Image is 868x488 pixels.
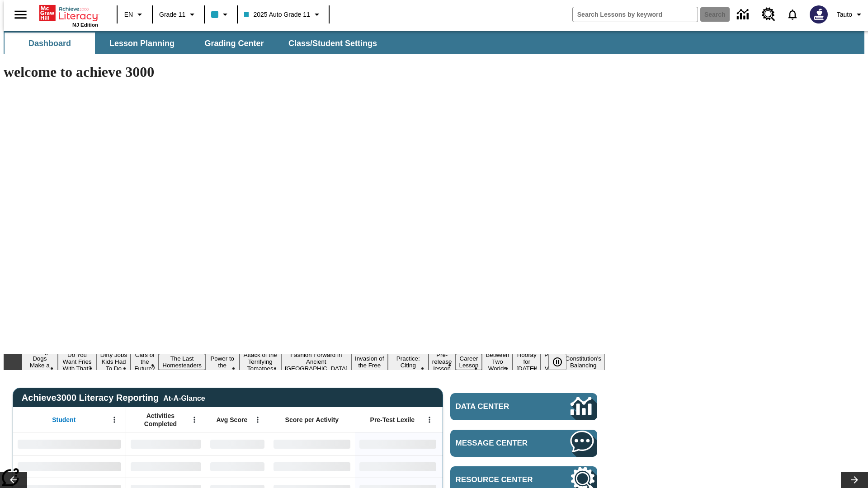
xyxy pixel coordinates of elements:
[4,33,385,54] div: SubNavbar
[5,33,95,54] button: Dashboard
[456,402,540,411] span: Data Center
[204,38,264,49] span: Grading Center
[206,455,269,478] div: No Data,
[240,350,281,373] button: Slide 7 Attack of the Terrifying Tomatoes
[281,33,384,54] button: Class/Student Settings
[370,416,415,424] span: Pre-Test Lexile
[244,10,310,19] span: 2025 Auto Grade 11
[159,354,205,370] button: Slide 5 The Last Homesteaders
[131,412,190,428] span: Activities Completed
[108,413,121,427] button: Open Menu
[22,393,205,403] span: Achieve3000 Literacy Reporting
[731,2,756,27] a: Data Center
[456,475,543,484] span: Resource Center
[97,33,187,54] button: Lesson Planning
[561,347,605,377] button: Slide 16 The Constitution's Balancing Act
[429,350,456,373] button: Slide 11 Pre-release lesson
[541,350,561,373] button: Slide 15 Point of View
[781,3,804,26] a: Notifications
[163,393,205,403] div: At-A-Glance
[423,413,436,427] button: Open Menu
[837,10,852,19] span: Tauto
[388,347,429,377] button: Slide 10 Mixed Practice: Citing Evidence
[52,416,75,424] span: Student
[456,439,543,448] span: Message Center
[208,6,234,23] button: Class color is light blue. Change class color
[456,354,482,370] button: Slide 12 Career Lesson
[810,5,828,23] img: Avatar
[188,413,201,427] button: Open Menu
[216,416,247,424] span: Avg Score
[124,10,133,19] span: EN
[39,4,98,22] a: Home
[281,350,351,373] button: Slide 8 Fashion Forward in Ancient Rome
[251,413,264,427] button: Open Menu
[156,6,201,23] button: Grade: Grade 11, Select a grade
[126,455,206,478] div: No Data,
[4,64,605,80] h1: welcome to achieve 3000
[7,1,34,28] button: Open side menu
[288,38,377,49] span: Class/Student Settings
[4,31,864,54] div: SubNavbar
[72,22,98,28] span: NJ Edition
[513,350,541,373] button: Slide 14 Hooray for Constitution Day!
[285,416,339,424] span: Score per Activity
[206,432,269,455] div: No Data,
[97,350,131,373] button: Slide 3 Dirty Jobs Kids Had To Do
[131,350,159,373] button: Slide 4 Cars of the Future?
[28,38,71,49] span: Dashboard
[833,6,868,23] button: Profile/Settings
[450,430,597,457] a: Message Center
[126,432,206,455] div: No Data,
[159,10,185,19] span: Grade 11
[482,350,513,373] button: Slide 13 Between Two Worlds
[841,472,868,488] button: Lesson carousel, Next
[22,347,58,377] button: Slide 1 Diving Dogs Make a Splash
[109,38,175,49] span: Lesson Planning
[58,350,97,373] button: Slide 2 Do You Want Fries With That?
[573,7,698,22] input: search field
[548,354,566,370] button: Pause
[351,347,388,377] button: Slide 9 The Invasion of the Free CD
[205,347,240,377] button: Slide 6 Solar Power to the People
[548,354,576,370] div: Pause
[120,6,149,23] button: Language: EN, Select a language
[241,6,325,23] button: Class: 2025 Auto Grade 11, Select your class
[450,393,597,420] a: Data Center
[756,2,781,27] a: Resource Center, Will open in new tab
[39,3,98,28] div: Home
[189,33,279,54] button: Grading Center
[804,3,833,26] button: Select a new avatar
